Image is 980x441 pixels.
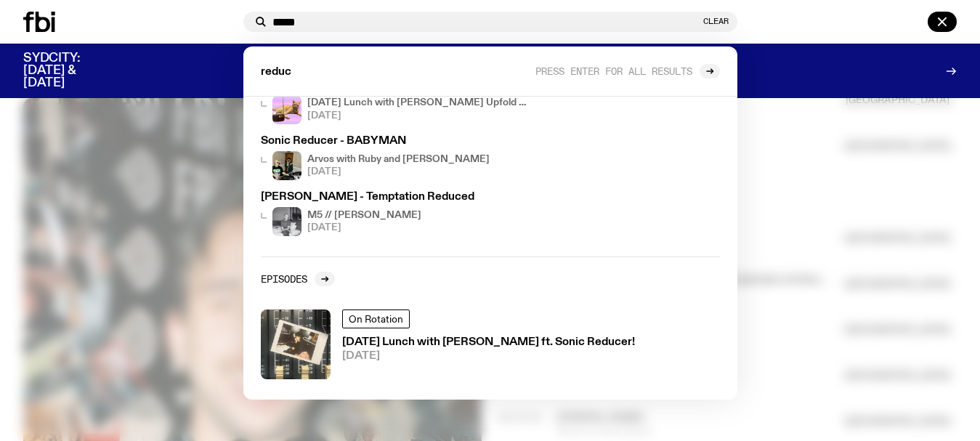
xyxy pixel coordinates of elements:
[307,155,490,164] h4: Arvos with Ruby and [PERSON_NAME]
[255,304,726,385] a: A polaroid of Ella Avni in the studio on top of the mixer which is also located in the studio. On...
[535,64,720,78] a: Press enter for all results
[261,136,528,147] h3: Sonic Reducer - BABYMAN
[255,130,534,186] a: Sonic Reducer - BABYMANRuby wears a Collarbones t shirt and pretends to play the DJ decks, Al sin...
[261,273,307,284] h2: Episodes
[703,17,729,25] button: Clear
[261,67,291,78] span: reduc
[23,52,116,89] h3: SYDCITY: [DATE] & [DATE]
[255,73,534,129] a: Sonic Reducer - BABYMAN[DATE] Lunch with [PERSON_NAME] Upfold // My Pocket Radio![DATE]
[535,65,692,76] span: Press enter for all results
[307,167,490,177] span: [DATE]
[307,211,421,220] h4: M5 // [PERSON_NAME]
[307,223,421,232] span: [DATE]
[342,337,635,348] h3: [DATE] Lunch with [PERSON_NAME] ft. Sonic Reducer!
[261,309,331,379] img: A polaroid of Ella Avni in the studio on top of the mixer which is also located in the studio.
[342,351,635,362] span: [DATE]
[272,151,301,180] img: Ruby wears a Collarbones t shirt and pretends to play the DJ decks, Al sings into a pringles can....
[261,272,335,286] a: Episodes
[255,186,534,242] a: [PERSON_NAME] - Temptation ReducedM5 // [PERSON_NAME][DATE]
[261,192,528,203] h3: [PERSON_NAME] - Temptation Reduced
[307,111,528,121] span: [DATE]
[307,98,528,108] h4: [DATE] Lunch with [PERSON_NAME] Upfold // My Pocket Radio!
